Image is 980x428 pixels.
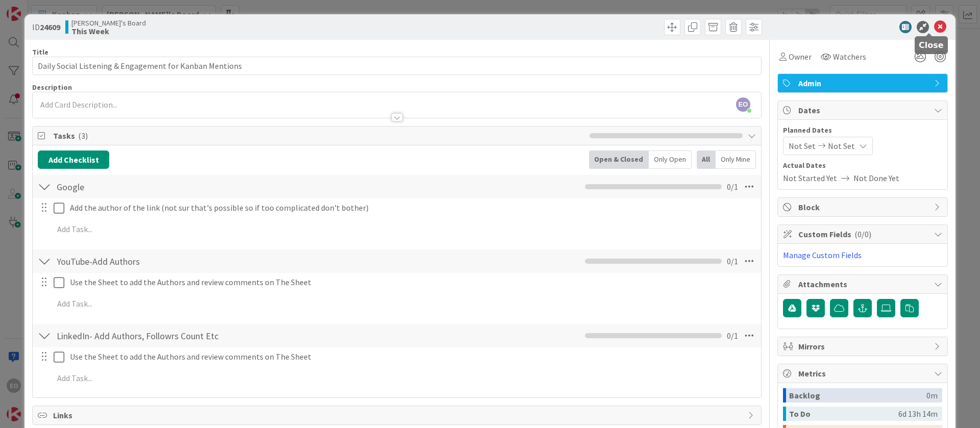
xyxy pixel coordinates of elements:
[783,125,942,136] span: Planned Dates
[70,202,754,214] p: Add the author of the link (not sur that's possible so if too complicated don't bother)
[40,22,60,32] b: 24609
[789,140,816,152] span: Not Set
[828,140,855,152] span: Not Set
[727,255,738,267] span: 0 / 1
[798,367,929,380] span: Metrics
[783,172,837,184] span: Not Started Yet
[716,150,756,169] div: Only Mine
[833,51,866,63] span: Watchers
[727,330,738,342] span: 0 / 1
[71,27,146,35] b: This Week
[789,388,926,402] div: Backlog
[798,278,929,290] span: Attachments
[697,150,716,169] div: All
[789,407,898,421] div: To Do
[853,172,899,184] span: Not Done Yet
[32,47,48,57] label: Title
[854,229,871,239] span: ( 0/0 )
[53,252,283,270] input: Add Checklist...
[589,150,649,169] div: Open & Closed
[783,160,942,171] span: Actual Dates
[783,250,862,260] a: Manage Custom Fields
[798,201,929,213] span: Block
[798,340,929,353] span: Mirrors
[53,326,283,345] input: Add Checklist...
[70,276,754,288] p: Use the Sheet to add the Authors and review comments on The Sheet
[798,228,929,240] span: Custom Fields
[53,178,283,196] input: Add Checklist...
[53,409,743,421] span: Links
[789,51,812,63] span: Owner
[919,40,944,50] h5: Close
[736,97,750,112] span: EO
[32,21,60,33] span: ID
[71,19,146,27] span: [PERSON_NAME]'s Board
[727,181,738,193] span: 0 / 1
[32,83,72,92] span: Description
[78,131,88,141] span: ( 3 )
[798,77,929,89] span: Admin
[38,150,109,169] button: Add Checklist
[70,351,754,363] p: Use the Sheet to add the Authors and review comments on The Sheet
[32,57,762,75] input: type card name here...
[926,388,938,402] div: 0m
[53,130,584,142] span: Tasks
[798,104,929,116] span: Dates
[649,150,692,169] div: Only Open
[898,407,938,421] div: 6d 13h 14m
